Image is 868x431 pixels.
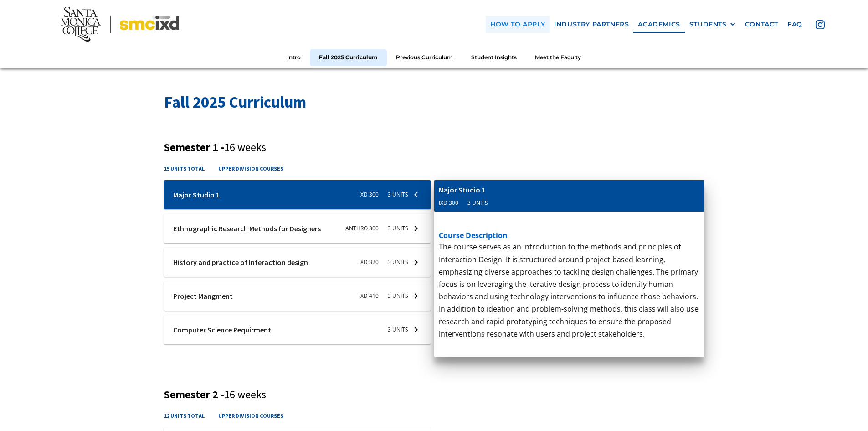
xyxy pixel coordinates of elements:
h4: 12 units total [164,411,205,420]
a: Academics [633,16,684,33]
h4: upper division courses [218,164,283,173]
img: Santa Monica College - SMC IxD logo [61,7,179,42]
img: icon - instagram [816,20,825,29]
a: Previous Curriculum [387,49,462,66]
a: Meet the Faculty [526,49,590,66]
a: contact [740,16,783,33]
h4: 15 units total [164,164,205,173]
a: Student Insights [462,49,526,66]
a: how to apply [486,16,550,33]
a: industry partners [550,16,633,33]
h3: Semester 2 - [164,388,704,401]
a: Fall 2025 Curriculum [310,49,387,66]
h2: Fall 2025 Curriculum [164,91,704,114]
div: STUDENTS [689,21,736,28]
a: faq [783,16,807,33]
div: STUDENTS [689,21,727,28]
a: Intro [278,49,310,66]
span: 16 weeks [224,387,266,401]
h4: upper division courses [218,411,283,420]
h3: Semester 1 - [164,141,704,154]
span: 16 weeks [224,140,266,154]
